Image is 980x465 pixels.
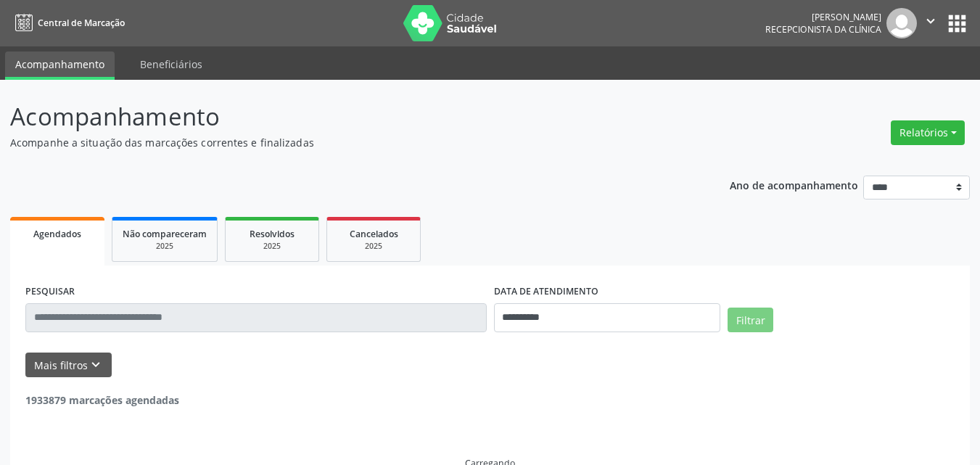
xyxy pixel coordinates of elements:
[765,23,881,36] span: Recepcionista da clínica
[123,228,207,240] span: Não compareceram
[494,281,598,303] label: DATA DE ATENDIMENTO
[33,228,81,240] span: Agendados
[350,228,398,240] span: Cancelados
[730,176,858,194] p: Ano de acompanhamento
[944,11,970,36] button: apps
[88,357,104,373] i: keyboard_arrow_down
[10,135,682,150] p: Acompanhe a situação das marcações correntes e finalizadas
[886,8,917,38] img: img
[765,11,881,23] div: [PERSON_NAME]
[728,308,773,332] button: Filtrar
[250,228,295,240] span: Resolvidos
[25,353,112,378] button: Mais filtroskeyboard_arrow_down
[5,52,115,80] a: Acompanhamento
[38,17,125,29] span: Central de Marcação
[25,281,75,303] label: PESQUISAR
[917,8,944,38] button: 
[891,120,965,145] button: Relatórios
[10,99,682,135] p: Acompanhamento
[10,11,125,35] a: Central de Marcação
[123,241,207,252] div: 2025
[236,241,308,252] div: 2025
[923,13,939,29] i: 
[130,52,213,77] a: Beneficiários
[25,393,179,407] strong: 1933879 marcações agendadas
[337,241,410,252] div: 2025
